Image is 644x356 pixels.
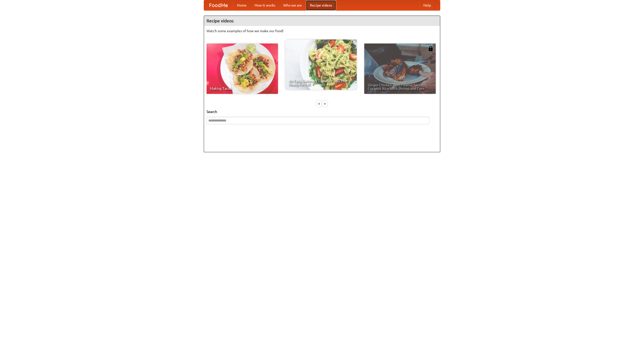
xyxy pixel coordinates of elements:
a: Who we are [279,0,306,10]
a: Home [233,0,251,10]
img: 483408.png [428,46,433,51]
h5: Search [207,109,437,114]
a: How it works [251,0,279,10]
span: An Easy, Summery Tomato Pasta That's Ready for Fall [289,79,353,86]
a: FoodMe [204,0,233,10]
a: Making Tacos [207,44,278,94]
p: Watch some examples of how we make our food! [207,28,437,33]
div: » [323,100,327,107]
span: Making Tacos [210,87,274,90]
a: Help [419,0,435,10]
a: Recipe videos [306,0,336,10]
div: « [317,100,321,107]
h4: Recipe videos [204,16,440,26]
a: An Easy, Summery Tomato Pasta That's Ready for Fall [285,39,357,90]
